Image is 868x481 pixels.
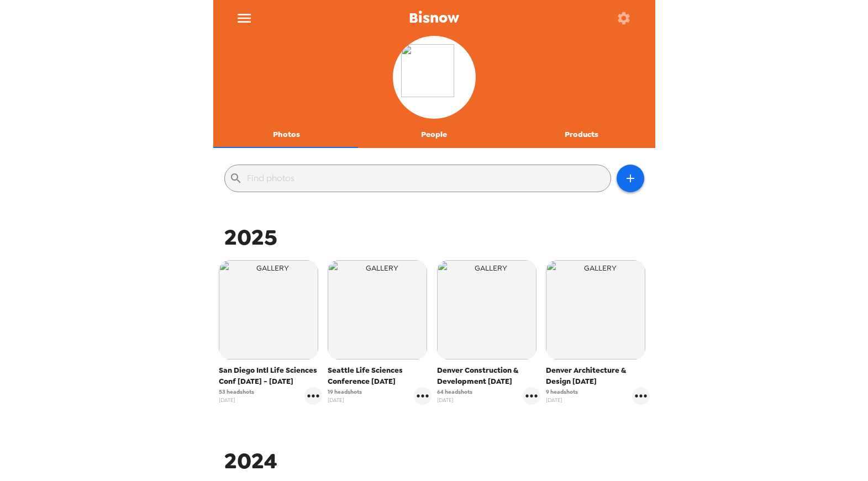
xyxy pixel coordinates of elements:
[219,396,254,404] span: [DATE]
[213,121,361,148] button: Photos
[409,10,459,25] span: Bisnow
[328,396,362,404] span: [DATE]
[219,260,318,360] img: gallery
[437,396,472,404] span: [DATE]
[437,260,536,360] img: gallery
[328,365,432,387] span: Seattle Life Sciences Conference [DATE]
[247,170,606,187] input: Find photos
[224,446,277,475] span: 2024
[219,365,323,387] span: San Diego Intl Life Sciences Conf [DATE] - [DATE]
[224,223,277,252] span: 2025
[219,388,254,396] span: 53 headshots
[328,388,362,396] span: 19 headshots
[360,121,508,148] button: People
[414,387,432,405] button: gallery menu
[437,388,472,396] span: 64 headshots
[546,396,578,404] span: [DATE]
[546,260,645,360] img: gallery
[304,387,322,405] button: gallery menu
[546,365,650,387] span: Denver Architecture & Design [DATE]
[328,260,427,360] img: gallery
[437,365,541,387] span: Denver Construction & Development [DATE]
[632,387,650,405] button: gallery menu
[546,388,578,396] span: 9 headshots
[401,44,467,110] img: org logo
[508,121,655,148] button: Products
[523,387,540,405] button: gallery menu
